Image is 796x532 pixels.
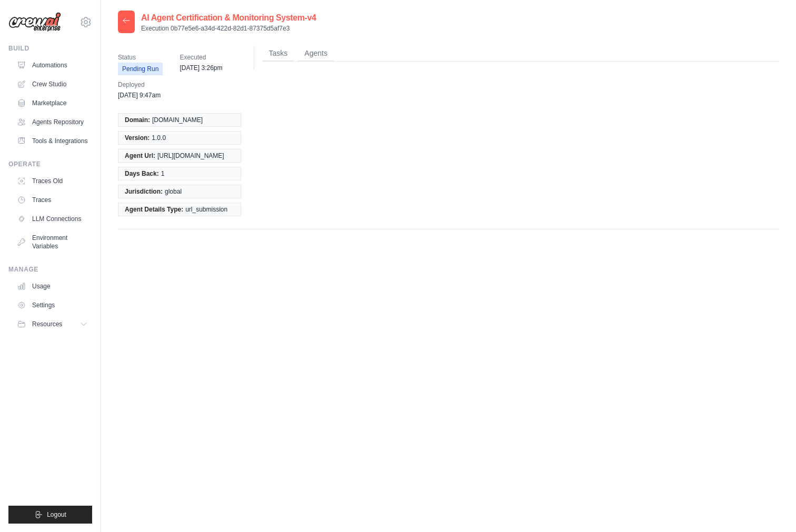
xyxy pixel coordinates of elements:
[125,134,150,142] span: Version:
[118,79,161,90] span: Deployed
[180,52,222,63] span: Executed
[263,46,294,62] button: Tasks
[165,187,182,196] span: global
[180,64,222,72] time: [DATE] 3:26pm
[13,297,92,314] a: Settings
[298,46,334,62] button: Agents
[13,210,92,227] a: LLM Connections
[13,278,92,295] a: Usage
[161,169,165,178] span: 1
[141,24,316,33] p: Execution 0b77e5e6-a34d-422d-82d1-87375d5af7e3
[13,95,92,112] a: Marketplace
[8,506,92,524] button: Logout
[8,44,92,53] div: Build
[13,229,92,255] a: Environment Variables
[118,52,163,63] span: Status
[13,114,92,131] a: Agents Repository
[157,152,224,160] span: [URL][DOMAIN_NAME]
[185,205,227,214] span: url_submission
[13,133,92,149] a: Tools & Integrations
[125,169,159,178] span: Days Back:
[125,152,155,160] span: Agent Url:
[47,510,66,519] span: Logout
[118,63,163,75] span: Pending Run
[152,134,166,142] span: 1.0.0
[125,116,150,124] span: Domain:
[13,316,92,333] button: Resources
[152,116,203,124] span: [DOMAIN_NAME]
[13,192,92,208] a: Traces
[8,160,92,168] div: Operate
[13,173,92,189] a: Traces Old
[13,57,92,74] a: Automations
[118,92,161,99] time: [DATE] 9:47am
[13,76,92,93] a: Crew Studio
[32,320,62,328] span: Resources
[8,265,92,274] div: Manage
[141,12,316,24] h2: AI Agent Certification & Monitoring System-v4
[125,187,163,196] span: Jurisdiction:
[125,205,183,214] span: Agent Details Type:
[8,12,61,32] img: Logo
